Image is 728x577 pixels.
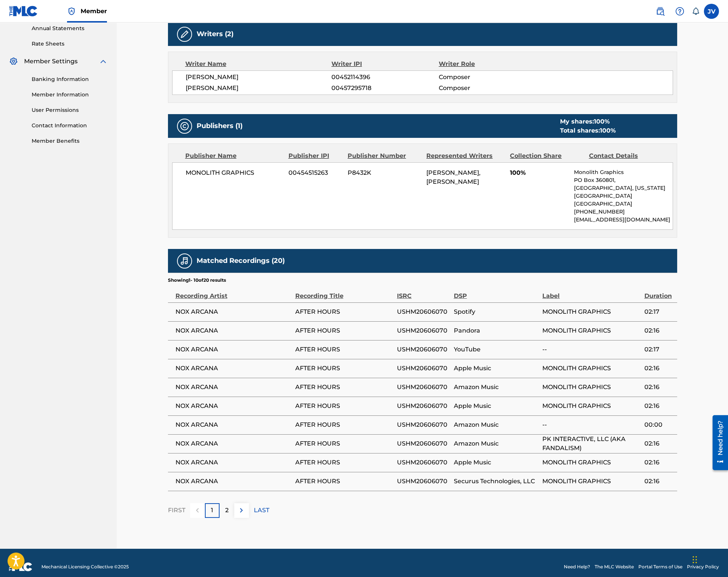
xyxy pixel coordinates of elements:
[180,256,189,266] img: Matched Recordings
[454,383,539,392] span: Amazon Music
[644,284,673,301] div: Duration
[672,4,687,19] div: Help
[638,563,682,570] a: Portal Terms of Use
[32,137,108,145] a: Member Benefits
[24,57,78,66] span: Member Settings
[295,284,393,301] div: Recording Title
[426,151,504,160] div: Represented Writers
[9,57,18,66] img: Member Settings
[574,176,672,184] p: PO Box 360801,
[644,420,673,429] span: 00:00
[176,458,292,467] span: NOX ARCANA
[295,345,393,354] span: AFTER HOURS
[397,345,450,354] span: USHM20606070
[32,91,108,99] a: Member Information
[237,506,246,515] img: right
[197,30,234,38] h5: Writers (2)
[176,439,292,448] span: NOX ARCANA
[41,563,129,570] span: Mechanical Licensing Collective © 2025
[186,73,332,82] span: [PERSON_NAME]
[397,364,450,373] span: USHM20606070
[675,7,684,16] img: help
[454,326,539,335] span: Pandora
[32,40,108,48] a: Rate Sheets
[295,420,393,429] span: AFTER HOURS
[295,477,393,486] span: AFTER HOURS
[397,458,450,467] span: USHM20606070
[176,326,292,335] span: NOX ARCANA
[542,477,640,486] span: MONOLITH GRAPHICS
[439,73,536,82] span: Composer
[454,345,539,354] span: YouTube
[454,439,539,448] span: Amazon Music
[644,383,673,392] span: 02:16
[397,477,450,486] span: USHM20606070
[176,307,292,316] span: NOX ARCANA
[542,420,640,429] span: --
[542,326,640,335] span: MONOLITH GRAPHICS
[454,401,539,411] span: Apple Music
[574,184,672,200] p: [GEOGRAPHIC_DATA], [US_STATE][GEOGRAPHIC_DATA]
[197,256,285,265] h5: Matched Recordings (20)
[656,7,665,16] img: search
[32,75,108,83] a: Banking Information
[168,506,185,515] p: FIRST
[542,307,640,316] span: MONOLITH GRAPHICS
[99,57,108,66] img: expand
[692,8,699,15] div: Notifications
[454,477,539,486] span: Securus Technologies, LLC
[644,307,673,316] span: 02:17
[168,277,226,284] p: Showing 1 - 10 of 20 results
[197,122,243,130] h5: Publishers (1)
[510,168,568,177] span: 100%
[185,151,283,160] div: Publisher Name
[32,122,108,130] a: Contact Information
[542,383,640,392] span: MONOLITH GRAPHICS
[348,168,421,177] span: P8432K
[426,169,481,185] span: [PERSON_NAME], [PERSON_NAME]
[180,30,189,39] img: Writers
[574,200,672,208] p: [GEOGRAPHIC_DATA]
[687,563,719,570] a: Privacy Policy
[176,401,292,411] span: NOX ARCANA
[331,60,439,69] div: Writer IPI
[295,307,393,316] span: AFTER HOURS
[180,122,189,131] img: Publishers
[574,168,672,176] p: Monolith Graphics
[295,364,393,373] span: AFTER HOURS
[644,364,673,373] span: 02:16
[560,126,616,135] div: Total shares:
[397,401,450,411] span: USHM20606070
[295,383,393,392] span: AFTER HOURS
[644,401,673,411] span: 02:16
[542,345,640,354] span: --
[176,477,292,486] span: NOX ARCANA
[542,284,640,301] div: Label
[397,439,450,448] span: USHM20606070
[542,401,640,411] span: MONOLITH GRAPHICS
[644,326,673,335] span: 02:16
[176,420,292,429] span: NOX ARCANA
[454,420,539,429] span: Amazon Music
[176,284,292,301] div: Recording Artist
[288,151,342,160] div: Publisher IPI
[560,117,616,126] div: My shares:
[454,364,539,373] span: Apple Music
[331,84,438,93] span: 00457295718
[564,563,590,570] a: Need Help?
[331,73,438,82] span: 00452114396
[295,439,393,448] span: AFTER HOURS
[510,151,583,160] div: Collection Share
[542,458,640,467] span: MONOLITH GRAPHICS
[176,345,292,354] span: NOX ARCANA
[600,127,616,134] span: 100 %
[288,168,342,177] span: 00454515263
[186,168,283,177] span: MONOLITH GRAPHICS
[439,84,536,93] span: Composer
[693,548,697,571] div: Drag
[574,216,672,224] p: [EMAIL_ADDRESS][DOMAIN_NAME]
[348,151,421,160] div: Publisher Number
[176,364,292,373] span: NOX ARCANA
